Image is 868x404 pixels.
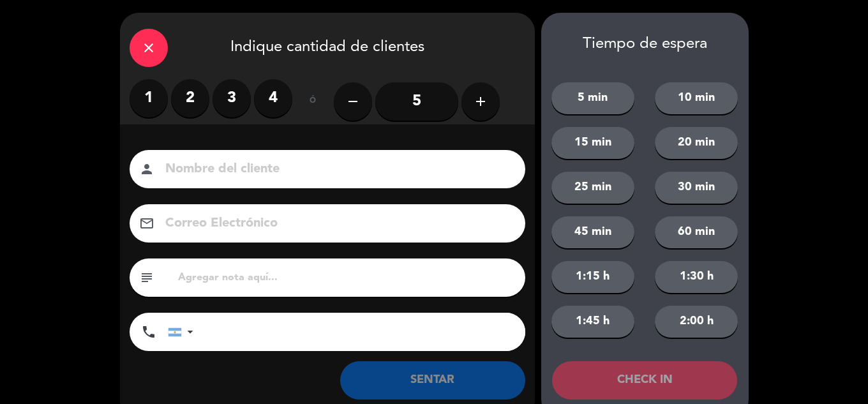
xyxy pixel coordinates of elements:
[473,94,488,109] i: add
[120,13,535,79] div: Indique cantidad de clientes
[541,35,749,54] div: Tiempo de espera
[551,127,634,159] button: 15 min
[292,79,334,124] div: ó
[655,127,738,159] button: 20 min
[177,269,516,287] input: Agregar nota aquí...
[655,261,738,293] button: 1:30 h
[551,82,634,114] button: 5 min
[254,79,292,117] label: 4
[345,94,361,109] i: remove
[461,82,500,121] button: add
[139,270,154,285] i: subject
[164,158,509,181] input: Nombre del cliente
[130,79,168,117] label: 1
[551,261,634,293] button: 1:15 h
[655,306,738,338] button: 2:00 h
[139,161,154,177] i: person
[551,306,634,338] button: 1:45 h
[213,79,251,117] label: 3
[340,361,525,400] button: SENTAR
[655,82,738,114] button: 10 min
[139,216,154,231] i: email
[655,172,738,204] button: 30 min
[551,172,634,204] button: 25 min
[334,82,372,121] button: remove
[168,313,198,350] div: Argentina: +54
[552,361,737,400] button: CHECK IN
[655,216,738,248] button: 60 min
[164,213,509,235] input: Correo Electrónico
[141,324,156,340] i: phone
[551,216,634,248] button: 45 min
[171,79,209,117] label: 2
[141,40,156,56] i: close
